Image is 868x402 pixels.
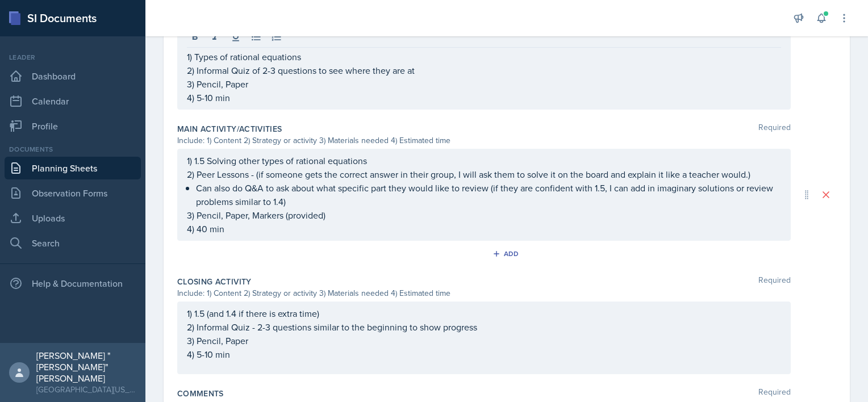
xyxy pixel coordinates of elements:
[187,167,781,181] p: 2) Peer Lessons - (if someone gets the correct answer in their group, I will ask them to solve it...
[187,347,781,361] p: 4) 5-10 min
[187,208,781,222] p: 3) Pencil, Paper, Markers (provided)
[5,90,141,112] a: Calendar
[187,77,781,91] p: 3) Pencil, Paper
[758,276,791,287] span: Required
[36,350,136,384] div: [PERSON_NAME] "[PERSON_NAME]" [PERSON_NAME]
[489,245,525,262] button: Add
[5,65,141,87] a: Dashboard
[177,276,252,287] label: Closing Activity
[187,320,781,334] p: 2) Informal Quiz - 2-3 questions similar to the beginning to show progress
[5,144,141,154] div: Documents
[5,207,141,229] a: Uploads
[196,181,781,208] p: Can also do Q&A to ask about what specific part they would like to review (if they are confident ...
[187,50,781,64] p: 1) Types of rational equations
[187,154,781,167] p: 1) 1.5 Solving other types of rational equations
[187,91,781,104] p: 4) 5-10 min
[187,334,781,347] p: 3) Pencil, Paper
[5,232,141,254] a: Search
[187,307,781,320] p: 1) 1.5 (and 1.4 if there is extra time)
[5,157,141,179] a: Planning Sheets
[5,115,141,137] a: Profile
[177,135,791,146] div: Include: 1) Content 2) Strategy or activity 3) Materials needed 4) Estimated time
[177,287,791,299] div: Include: 1) Content 2) Strategy or activity 3) Materials needed 4) Estimated time
[177,388,224,399] label: Comments
[36,384,136,395] div: [GEOGRAPHIC_DATA][US_STATE] in [GEOGRAPHIC_DATA]
[5,182,141,204] a: Observation Forms
[758,388,791,399] span: Required
[187,64,781,77] p: 2) Informal Quiz of 2-3 questions to see where they are at
[177,123,282,135] label: Main Activity/Activities
[5,52,141,62] div: Leader
[758,123,791,135] span: Required
[495,249,519,258] div: Add
[5,272,141,295] div: Help & Documentation
[187,222,781,236] p: 4) 40 min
